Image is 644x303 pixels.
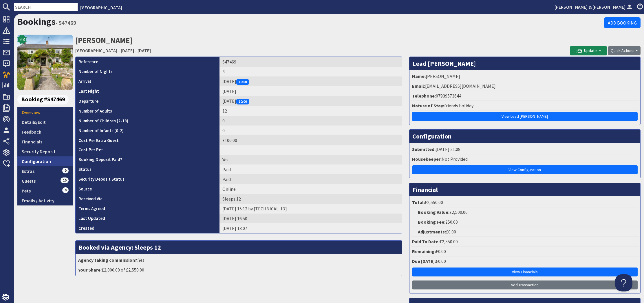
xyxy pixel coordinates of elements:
[411,145,639,154] li: [DATE] 21:08
[411,81,639,91] li: [EMAIL_ADDRESS][DOMAIN_NAME]
[17,35,73,90] img: Frog Street's icon
[76,241,402,254] h3: Booked via Agency: Sleeps 12
[17,196,73,205] a: Emails / Activity
[17,107,73,117] a: Overview
[219,214,402,223] td: [DATE] 16:50
[576,48,597,53] span: Update
[17,117,73,127] a: Details/Edit
[76,223,219,233] th: Created
[77,265,400,274] li: £2,000.00 of £2,550.00
[76,96,219,106] th: Departure
[76,174,219,184] th: Security Deposit Status
[78,257,138,263] strong: Agency taking commission?:
[411,247,639,257] li: £0.00
[76,164,219,174] th: Status
[76,76,219,86] th: Arrival
[412,268,638,276] a: View Financials
[17,16,56,27] a: Bookings
[219,204,402,214] td: [DATE] 15:12 by [TECHNICAL_ID]
[105,207,110,211] i: Agreements were checked at the time of signing booking terms:<br>- I AGREE to let Sleeps12.com Li...
[17,35,73,90] a: Frog Street's icon9.8
[75,35,570,55] h2: [PERSON_NAME]
[412,165,638,174] a: View Configuration
[76,57,219,67] th: Reference
[76,145,219,155] th: Cost Per Pet
[76,86,219,96] th: Last Night
[412,103,444,109] strong: Nature of Stay:
[412,73,426,79] strong: Name:
[76,106,219,116] th: Number of Adults
[76,194,219,204] th: Received Via
[418,209,449,215] strong: Booking Value:
[80,5,122,10] a: [GEOGRAPHIC_DATA]
[17,95,69,104] span: Booking #S47469
[412,156,442,162] strong: Housekeeper:
[17,156,73,166] a: Configuration
[411,217,639,227] li: £50.00
[412,248,436,254] strong: Remaining:
[17,147,73,156] a: Security Deposit
[411,154,639,164] li: Not Provided
[76,67,219,76] th: Number of Nights
[418,229,446,235] strong: Adjustments:
[412,239,440,244] strong: Paid To Date:
[412,146,436,152] strong: Submitted:
[219,184,402,194] td: Online
[409,183,640,196] h3: Financial
[14,3,78,11] input: SEARCH
[219,86,402,96] td: [DATE]
[219,57,402,67] td: S47469
[76,135,219,145] th: Cost Per Extra Guest
[77,255,400,265] li: Yes
[219,135,402,145] td: £100.00
[78,267,102,273] strong: Your Share:
[219,174,402,184] td: Paid
[17,186,73,196] a: Pets0
[61,177,69,183] span: 10
[409,130,640,143] h3: Configuration
[615,274,632,291] iframe: Toggle Customer Support
[76,126,219,135] th: Number of Infants (0-2)
[412,83,425,89] strong: Email:
[236,79,249,85] span: 16:00
[76,155,219,164] th: Booking Deposit Paid?
[411,237,639,247] li: £2,550.00
[219,67,402,76] td: 3
[411,101,639,111] li: friends holiday
[412,280,638,289] a: Add Transaction
[62,168,69,173] span: 0
[409,57,640,70] h3: Lead [PERSON_NAME]
[555,3,634,10] a: [PERSON_NAME] & [PERSON_NAME]
[411,207,639,217] li: £2,500.00
[76,204,219,214] th: Terms Agreed
[17,95,71,104] a: Booking #S47469
[219,194,402,204] td: Sleeps 12
[219,164,402,174] td: Paid
[76,214,219,223] th: Last Updated
[17,137,73,147] a: Financials
[76,116,219,126] th: Number of Children (2-18)
[75,48,117,53] a: [GEOGRAPHIC_DATA]
[236,99,249,104] span: 10:00
[2,294,9,301] img: staytech_i_w-64f4e8e9ee0a9c174fd5317b4b171b261742d2d393467e5bdba4413f4f884c10.svg
[418,219,445,225] strong: Booking Fee:
[412,93,436,99] strong: Telephone:
[219,126,402,135] td: 0
[76,184,219,194] th: Source
[219,155,402,164] td: Yes
[121,48,151,53] a: [DATE] - [DATE]
[17,176,73,186] a: Guests10
[412,199,425,205] strong: Total:
[608,46,641,55] button: Quick Actions
[411,257,639,266] li: £0.00
[570,46,607,55] button: Update
[56,19,76,26] small: - S47469
[17,166,73,176] a: Extras0
[219,116,402,126] td: 0
[219,106,402,116] td: 12
[219,96,402,106] td: [DATE]
[19,36,25,43] span: 9.8
[411,227,639,237] li: £0.00
[118,48,120,53] span: -
[219,76,402,86] td: [DATE]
